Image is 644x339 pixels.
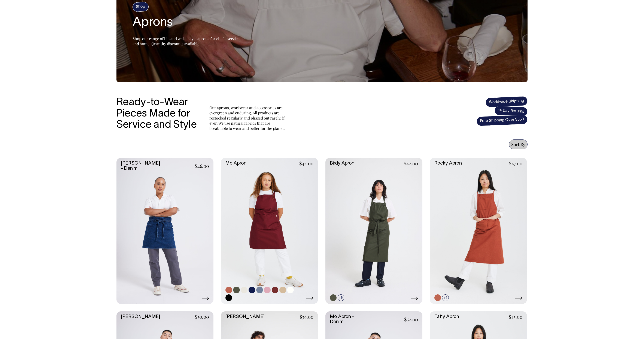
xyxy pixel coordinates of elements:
h4: Shop [132,2,149,12]
span: Free Shipping Over $350 [476,115,528,126]
span: +4 [442,294,449,301]
span: Worldwide Shipping [485,96,528,107]
p: Our aprons, workwear and accessories are evergreen and enduring. All products are restocked regul... [209,105,286,131]
span: Sort By [511,141,525,147]
span: 14 Day Returns [494,106,528,117]
h2: Aprons [133,16,240,30]
h3: Ready-to-Wear Pieces Made for Service and Style [116,97,200,131]
span: +5 [338,294,344,301]
span: Shop our range of bib and waist-style aprons for chefs, service and home. Quantity discounts avai... [133,36,240,46]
